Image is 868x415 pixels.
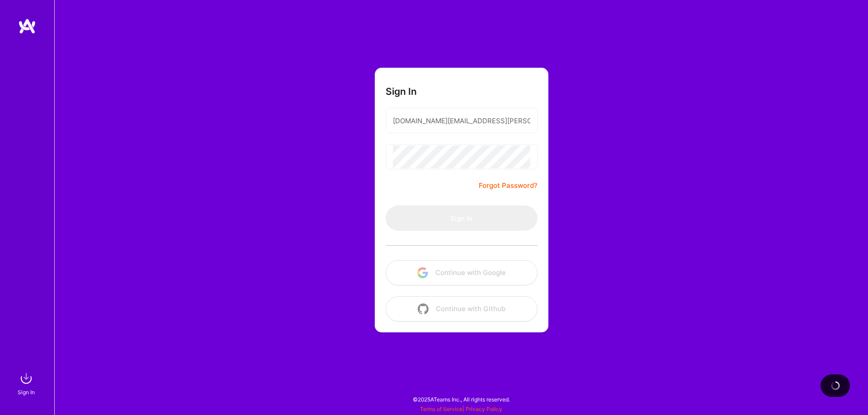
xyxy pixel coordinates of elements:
[386,296,538,322] button: Continue with Github
[466,406,502,412] a: Privacy Policy
[19,369,35,397] a: sign inSign In
[420,406,462,412] a: Terms of Service
[393,109,530,132] input: Email...
[54,388,868,410] div: © 2025 ATeams Inc., All rights reserved.
[386,205,538,231] button: Sign In
[18,387,35,397] div: Sign In
[386,86,417,97] h3: Sign In
[420,406,502,412] span: |
[17,369,35,387] img: sign in
[18,18,36,34] img: logo
[386,260,538,285] button: Continue with Google
[418,303,429,314] img: icon
[417,267,428,278] img: icon
[829,379,841,392] img: loading
[479,180,538,191] a: Forgot Password?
